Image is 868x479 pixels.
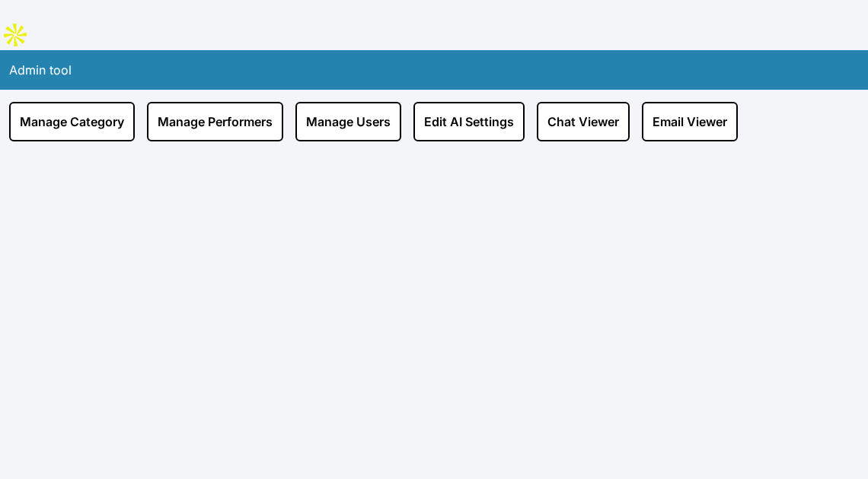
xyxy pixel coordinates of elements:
div: Admin tool [9,61,72,79]
a: Manage Category [9,102,135,141]
a: Email Viewer [642,102,738,141]
a: Manage Performers [147,102,283,141]
a: Chat Viewer [537,102,630,141]
a: Manage Users [295,102,401,141]
a: Edit AI Settings [413,102,525,141]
